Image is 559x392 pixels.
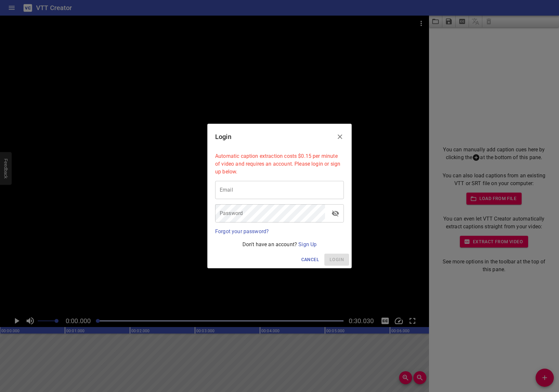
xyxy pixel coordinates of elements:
[298,241,317,247] a: Sign Up
[215,241,344,248] p: Don't have an account?
[215,132,231,142] h6: Login
[328,206,343,221] button: toggle password visibility
[332,129,348,145] button: Close
[301,256,319,264] span: Cancel
[215,228,269,234] a: Forgot your password?
[299,254,322,266] button: Cancel
[215,152,344,176] p: Automatic caption extraction costs $0.15 per minute of video and requires an account. Please logi...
